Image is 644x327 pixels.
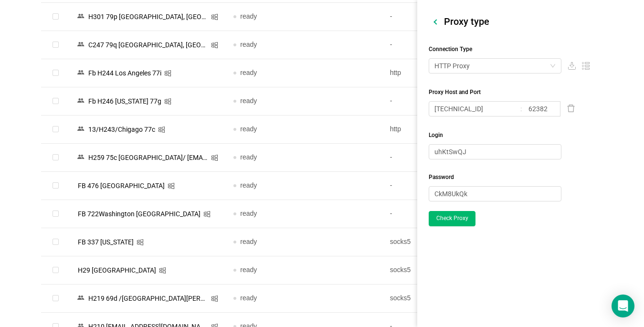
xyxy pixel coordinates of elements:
div: Fb Н246 [US_STATE] 77g [85,95,164,107]
div: Proxy type [444,14,489,29]
td: socks5 [382,285,538,313]
input: 80 [523,101,560,116]
td: http [382,116,538,144]
div: 13/Н243/Chigago 77c [85,123,158,136]
span: ready [240,97,257,105]
span: ready [240,69,257,76]
div: Fb Н244 Los Angeles 77i [85,67,164,79]
div: Open Intercom Messenger [612,295,634,317]
div: HTTP Proxy [434,59,470,73]
input: Proxy Password [429,186,561,201]
div: Н259 75c [GEOGRAPHIC_DATA]/ [EMAIL_ADDRESS][DOMAIN_NAME] [85,151,211,164]
span: ready [240,238,257,245]
div: Н301 79p [GEOGRAPHIC_DATA], [GEOGRAPHIC_DATA] | [EMAIL_ADDRESS][DOMAIN_NAME] [85,11,211,23]
span: ready [240,153,257,161]
span: ready [240,181,257,189]
td: - [382,87,538,116]
span: ready [240,12,257,20]
i: icon: windows [211,154,218,161]
i: icon: windows [211,295,218,302]
div: FB 722Washington [GEOGRAPHIC_DATA] [75,208,203,220]
div: FB 337 [US_STATE] [75,236,137,248]
td: - [382,3,538,31]
td: - [382,31,538,59]
span: ready [240,266,257,274]
i: icon: windows [158,126,165,133]
i: icon: delete [567,104,575,113]
i: icon: windows [164,70,171,77]
div: Н219 69d /[GEOGRAPHIC_DATA][PERSON_NAME]/ [EMAIL_ADDRESS][DOMAIN_NAME] [85,292,211,305]
span: ready [240,125,257,133]
div: Proxy Host and Port [429,85,644,96]
i: icon: windows [211,13,218,21]
td: socks5 [382,256,538,285]
button: Check Proxy [429,211,475,226]
div: FB 476 [GEOGRAPHIC_DATA] [75,179,168,192]
i: icon: windows [159,267,166,274]
span: ready [240,294,257,302]
div: C247 79q [GEOGRAPHIC_DATA], [GEOGRAPHIC_DATA] | [EMAIL_ADDRESS][DOMAIN_NAME] [85,39,211,51]
span: ready [240,210,257,217]
i: icon: windows [211,42,218,49]
i: icon: windows [137,239,144,246]
td: socks5 [382,228,538,256]
div: Password [429,170,644,181]
i: icon: down [550,63,556,70]
i: icon: windows [203,211,211,218]
td: - [382,172,538,200]
input: Proxy Username [429,144,561,159]
td: http [382,59,538,87]
i: icon: windows [164,98,171,105]
div: Login [429,128,644,139]
div: Connection Type [429,42,644,53]
i: icon: windows [168,182,175,190]
input: IP Address [429,101,519,116]
div: H29 [GEOGRAPHIC_DATA] [75,264,159,276]
span: ready [240,41,257,48]
td: - [382,200,538,228]
td: - [382,144,538,172]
